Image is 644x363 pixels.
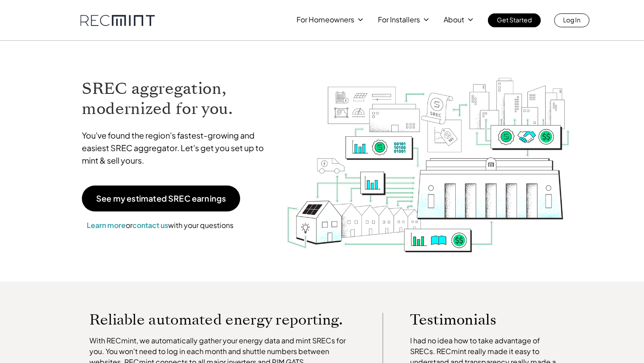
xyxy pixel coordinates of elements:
p: You've found the region's fastest-growing and easiest SREC aggregator. Let's get you set up to mi... [82,129,272,167]
h1: SREC aggregation, modernized for you. [82,79,272,119]
p: For Homeowners [297,13,354,26]
a: See my estimated SREC earnings [82,186,240,211]
p: Log In [563,13,580,26]
a: Get Started [488,13,541,27]
p: Testimonials [410,313,543,326]
p: About [444,13,464,26]
a: Log In [554,13,589,27]
p: For Installers [378,13,420,26]
img: RECmint value cycle [286,54,571,255]
p: Reliable automated energy reporting. [89,313,356,326]
p: See my estimated SREC earnings [96,194,226,203]
a: contact us [132,220,168,230]
p: or with your questions [82,219,238,231]
a: Learn more [87,220,126,230]
p: Get Started [497,13,532,26]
